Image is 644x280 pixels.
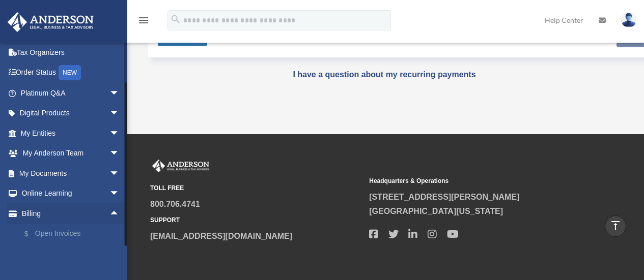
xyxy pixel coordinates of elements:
[109,83,130,104] span: arrow_drop_down
[14,224,135,244] a: $Open Invoices
[170,14,181,25] i: search
[5,12,97,32] img: Anderson Advisors Platinum Portal
[150,183,362,194] small: TOLL FREE
[369,207,503,215] a: [GEOGRAPHIC_DATA][US_STATE]
[7,123,135,143] a: My Entitiesarrow_drop_down
[137,18,150,26] a: menu
[293,70,475,79] a: I have a question about my recurring payments
[7,103,135,123] a: Digital Productsarrow_drop_down
[59,65,81,80] div: NEW
[150,232,292,240] a: [EMAIL_ADDRESS][DOMAIN_NAME]
[7,42,135,63] a: Tax Organizers
[109,143,130,164] span: arrow_drop_down
[7,163,135,183] a: My Documentsarrow_drop_down
[150,160,211,173] img: Anderson Advisors Platinum Portal
[609,220,622,232] i: vertical_align_top
[369,176,581,186] small: Headquarters & Operations
[605,215,626,237] a: vertical_align_top
[109,183,130,204] span: arrow_drop_down
[109,203,130,224] span: arrow_drop_up
[7,183,135,204] a: Online Learningarrow_drop_down
[7,203,135,224] a: Billingarrow_drop_up
[109,163,130,184] span: arrow_drop_down
[137,14,150,26] i: menu
[30,228,35,240] span: $
[109,103,130,124] span: arrow_drop_down
[621,13,636,27] img: User Pic
[14,244,135,264] a: Past Invoices
[7,63,135,83] a: Order StatusNEW
[369,193,519,201] a: [STREET_ADDRESS][PERSON_NAME]
[7,83,135,103] a: Platinum Q&Aarrow_drop_down
[150,215,362,226] small: SUPPORT
[109,123,130,144] span: arrow_drop_down
[7,143,135,164] a: My Anderson Teamarrow_drop_down
[150,200,200,208] a: 800.706.4741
